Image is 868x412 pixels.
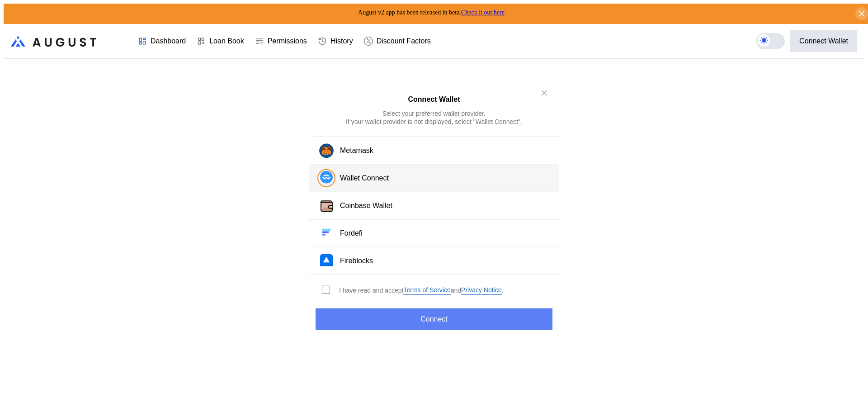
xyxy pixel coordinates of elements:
[309,247,559,275] button: FireblocksFireblocks
[319,199,335,214] img: Coinbase Wallet
[382,109,486,118] div: Select your preferred wallet provider.
[403,286,450,294] a: Terms of Service
[320,226,333,239] img: Fordefi
[340,201,392,211] div: Coinbase Wallet
[309,220,559,247] button: FordefiFordefi
[537,85,552,100] button: close modal
[340,146,373,156] div: Metamask
[268,37,307,45] div: Permissions
[309,192,559,220] button: Coinbase WalletCoinbase Wallet
[316,308,552,330] button: Connect
[340,256,373,266] div: Fireblocks
[340,174,389,183] div: Wallet Connect
[461,286,501,294] a: Privacy Notice
[451,286,461,294] span: and
[346,118,522,126] div: If your wallet provider is not displayed, select "Wallet Connect".
[340,229,363,238] div: Fordefi
[799,37,848,45] div: Connect Wallet
[339,286,503,294] div: I have read and accept .
[320,254,333,266] img: Fireblocks
[461,9,505,16] a: Check it out here
[358,9,505,16] span: August v2 app has been released in beta.
[408,95,460,104] h2: Connect Wallet
[309,137,559,165] button: Metamask
[309,165,559,192] button: Wallet Connect
[151,37,186,45] div: Dashboard
[377,37,431,45] div: Discount Factors
[209,37,244,45] div: Loan Book
[330,37,353,45] div: History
